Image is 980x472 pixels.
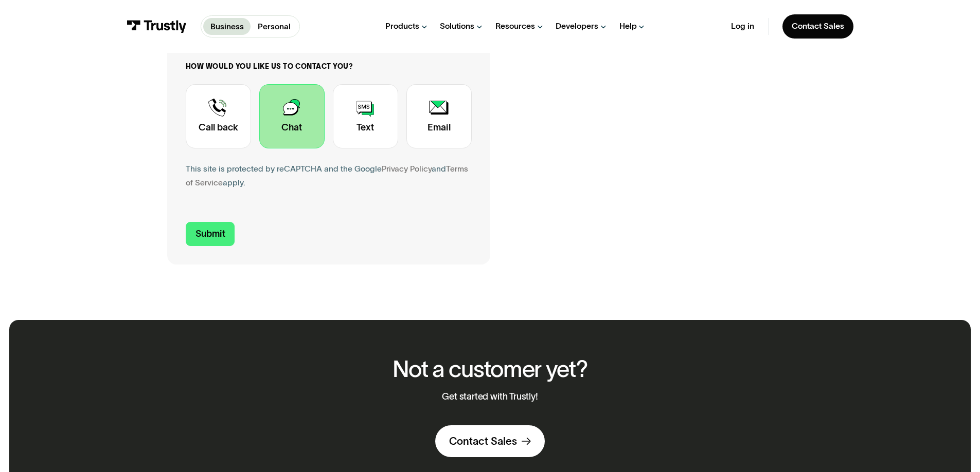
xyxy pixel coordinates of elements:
[258,21,291,33] p: Personal
[782,14,853,39] a: Contact Sales
[186,164,468,187] a: Terms of Service
[186,62,472,71] label: How would you like us to contact you?
[440,21,474,31] div: Solutions
[203,18,251,35] a: Business
[393,356,587,382] h2: Not a customer yet?
[385,21,419,31] div: Products
[435,391,545,403] p: Get started with Trustly!
[619,21,637,31] div: Help
[186,162,472,190] div: This site is protected by reCAPTCHA and the Google and apply.
[435,425,545,457] a: Contact Sales
[186,222,235,246] input: Submit
[210,21,244,33] p: Business
[495,21,535,31] div: Resources
[792,21,844,31] div: Contact Sales
[382,164,432,173] a: Privacy Policy
[556,21,598,31] div: Developers
[731,21,754,31] a: Log in
[251,18,297,35] a: Personal
[449,435,517,448] div: Contact Sales
[127,20,187,33] img: Trustly Logo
